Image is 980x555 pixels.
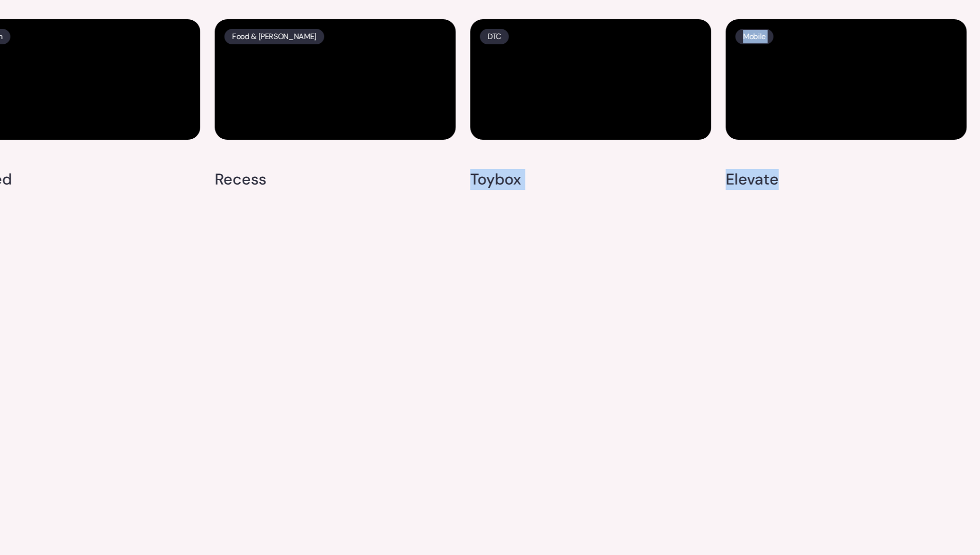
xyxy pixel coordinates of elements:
[470,170,521,190] h4: Toybox
[725,170,779,190] h4: Elevate
[232,30,316,43] p: Food & [PERSON_NAME]
[743,30,765,43] p: Mobile
[215,170,266,190] h4: Recess
[487,30,501,43] p: DTC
